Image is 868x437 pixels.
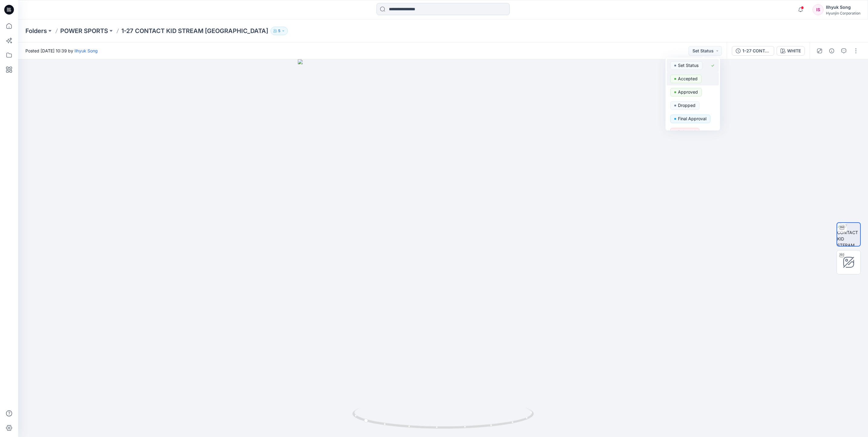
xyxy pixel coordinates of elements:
a: Folders [25,27,47,35]
a: Ilhyuk Song [74,48,98,53]
button: WHITE [777,46,805,56]
button: Details [827,46,837,56]
p: Accepted [678,75,698,83]
div: IS [813,4,824,15]
button: 1-27 CONTACT KID STREAM [GEOGRAPHIC_DATA] [732,46,774,56]
div: Ilhyuk Song [826,4,860,11]
p: Rejected [678,128,695,136]
button: 5 [271,27,288,35]
img: 27 CONTACT KID STERAM JERSEY [837,223,860,246]
p: Dropped [678,101,695,109]
span: Posted [DATE] 10:39 by [25,48,98,54]
div: Hyunjin Corporation [826,11,860,15]
p: 5 [278,28,280,34]
p: Set Status [678,61,699,69]
p: Approved [678,88,698,96]
p: 1-27 CONTACT KID STREAM [GEOGRAPHIC_DATA] [121,27,268,35]
div: 1-27 CONTACT KID STREAM [GEOGRAPHIC_DATA] [742,48,770,54]
p: Final Approval [678,115,706,123]
div: WHITE [787,48,801,54]
a: POWER SPORTS [60,27,108,35]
